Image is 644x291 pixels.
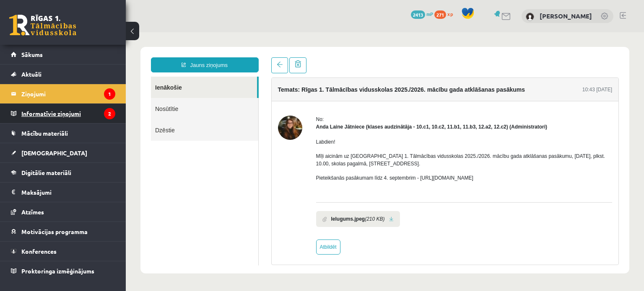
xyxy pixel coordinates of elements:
span: Aktuāli [21,70,42,78]
span: 2413 [411,10,425,19]
a: [PERSON_NAME] [540,12,592,20]
span: [DEMOGRAPHIC_DATA] [21,149,87,157]
a: Motivācijas programma [11,222,115,241]
span: mP [426,10,433,17]
a: Proktoringa izmēģinājums [11,261,115,281]
span: Atzīmes [21,208,44,216]
p: Pieteikšanās pasākumam līdz 4. septembrim - [URL][DOMAIN_NAME] [190,142,487,149]
a: Konferences [11,242,115,261]
a: Mācību materiāli [11,124,115,143]
a: Atbildēt [190,207,215,222]
a: Nosūtītie [25,66,132,87]
a: Jauns ziņojums [25,25,133,40]
div: 10:43 [DATE] [457,54,486,61]
legend: Maksājumi [21,183,115,202]
a: 2413 mP [411,10,433,17]
span: Proktoringa izmēģinājums [21,267,94,275]
img: Anda Laine Jātniece (klases audzinātāja - 10.c1, 10.c2, 11.b1, 11.b3, 12.a2, 12.c2) [152,83,177,108]
a: Aktuāli [11,64,115,84]
a: Ienākošie [25,44,131,66]
a: 271 xp [434,10,457,17]
a: Atzīmes [11,202,115,221]
i: 1 [104,88,115,100]
a: Sākums [11,45,115,64]
span: Motivācijas programma [21,228,88,235]
legend: Informatīvie ziņojumi [21,104,115,123]
div: No: [190,83,487,91]
p: Mīļi aicinām uz [GEOGRAPHIC_DATA] 1. Tālmācības vidusskolas 2025./2026. mācību gada atklāšanas pa... [190,120,487,135]
span: 271 [434,10,446,19]
a: Rīgas 1. Tālmācības vidusskola [9,15,76,36]
i: 2 [104,108,115,119]
a: Digitālie materiāli [11,163,115,182]
strong: Anda Laine Jātniece (klases audzinātāja - 10.c1, 10.c2, 11.b1, 11.b3, 12.a2, 12.c2) (Administratori) [190,92,422,98]
a: Maksājumi [11,183,115,202]
a: Dzēstie [25,87,132,108]
h4: Temats: Rīgas 1. Tālmācības vidusskolas 2025./2026. mācību gada atklāšanas pasākums [152,54,400,61]
span: Sākums [21,51,43,58]
a: [DEMOGRAPHIC_DATA] [11,143,115,162]
img: Gatis Pormalis [526,13,534,21]
i: (210 KB) [239,183,259,191]
a: Informatīvie ziņojumi2 [11,104,115,123]
span: xp [447,10,453,17]
p: Labdien! [190,106,487,113]
span: Mācību materiāli [21,129,68,137]
span: Digitālie materiāli [21,169,71,176]
legend: Ziņojumi [21,84,115,103]
span: Konferences [21,247,57,255]
a: Ziņojumi1 [11,84,115,103]
b: Ielugums.jpeg [205,183,239,191]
